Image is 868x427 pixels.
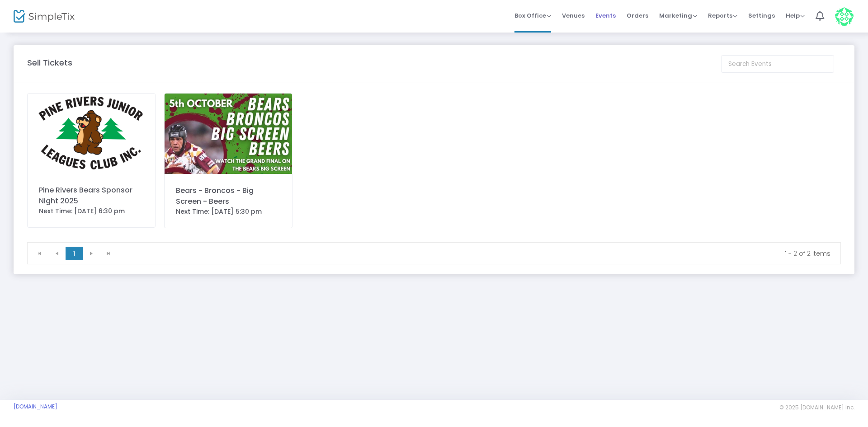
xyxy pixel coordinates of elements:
span: Page 1 [66,247,83,260]
span: Box Office [514,11,551,20]
div: Next Time: [DATE] 5:30 pm [176,207,281,216]
m-panel-title: Sell Tickets [27,56,72,69]
span: Venues [562,4,585,27]
span: Orders [627,4,648,27]
span: © 2025 [DOMAIN_NAME] Inc. [779,404,854,411]
span: Help [786,11,805,20]
input: Search Events [721,55,834,73]
span: Events [595,4,616,27]
img: BroncosFinalsNight8.jpg [165,94,292,174]
span: Marketing [659,11,697,20]
div: Pine Rivers Bears Sponsor Night 2025 [39,185,144,206]
a: [DOMAIN_NAME] [14,403,57,410]
div: Next Time: [DATE] 6:30 pm [39,206,144,216]
div: Bears - Broncos - Big Screen - Beers [176,185,281,207]
span: Settings [748,4,775,27]
div: Data table [28,242,840,243]
span: Reports [708,11,737,20]
img: 638888634602116403Untitleddesign.png [28,94,155,174]
kendo-pager-info: 1 - 2 of 2 items [123,249,830,258]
